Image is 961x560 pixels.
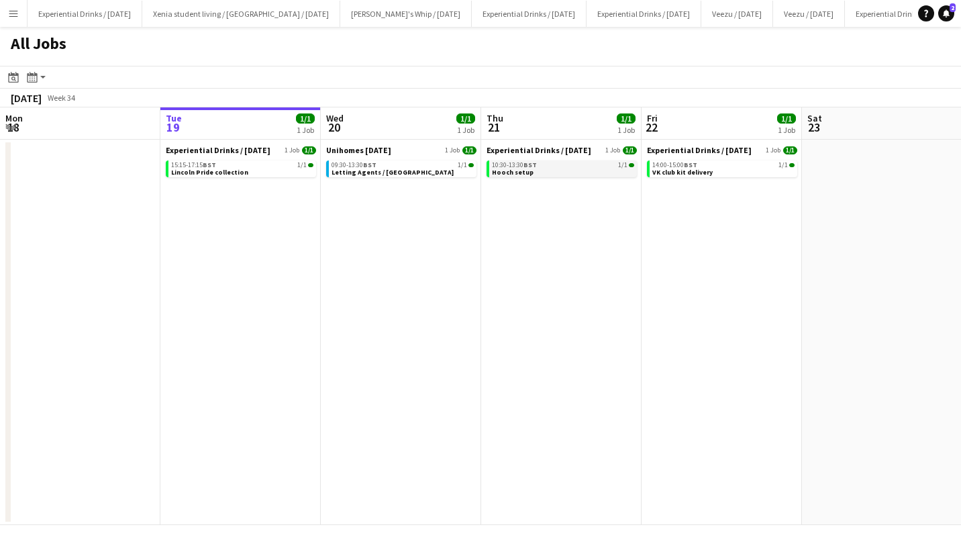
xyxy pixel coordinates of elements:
[166,145,316,180] div: Experiential Drinks / [DATE]1 Job1/115:15-17:15BST1/1Lincoln Pride collection
[468,163,474,167] span: 1/1
[684,160,697,169] span: BST
[652,160,795,176] a: 14:00-15:00BST1/1VK club kit delivery
[623,146,637,154] span: 1/1
[618,162,627,169] span: 1/1
[28,1,142,27] button: Experiential Drinks / [DATE]
[629,163,634,167] span: 1/1
[807,112,822,124] span: Sat
[302,146,316,154] span: 1/1
[487,145,637,180] div: Experiential Drinks / [DATE]1 Job1/110:30-13:30BST1/1Hooch setup
[783,146,797,154] span: 1/1
[285,146,299,154] span: 1 Job
[789,163,795,167] span: 1/1
[11,91,42,105] div: [DATE]
[164,120,182,135] span: 19
[645,120,658,135] span: 22
[492,162,537,169] span: 10:30-13:30
[363,160,376,169] span: BST
[326,145,476,155] a: Unihomes [DATE]1 Job1/1
[297,125,314,135] div: 1 Job
[308,163,313,167] span: 1/1
[332,160,474,176] a: 09:30-13:30BST1/1Letting Agents / [GEOGRAPHIC_DATA]
[617,125,635,135] div: 1 Job
[456,113,475,124] span: 1/1
[171,162,216,169] span: 15:15-17:15
[773,1,845,27] button: Veezu / [DATE]
[777,113,796,124] span: 1/1
[171,160,313,176] a: 15:15-17:15BST1/1Lincoln Pride collection
[332,162,376,169] span: 09:30-13:30
[166,145,270,155] span: Experiential Drinks / August 25
[296,113,315,124] span: 1/1
[652,168,713,177] span: VK club kit delivery
[938,5,954,21] a: 2
[605,146,620,154] span: 1 Job
[472,1,587,27] button: Experiential Drinks / [DATE]
[458,162,467,169] span: 1/1
[492,168,534,177] span: Hooch setup
[766,146,780,154] span: 1 Job
[166,145,316,155] a: Experiential Drinks / [DATE]1 Job1/1
[297,162,307,169] span: 1/1
[332,168,454,177] span: Letting Agents / Nottingham
[340,1,472,27] button: [PERSON_NAME]'s Whip / [DATE]
[701,1,773,27] button: Veezu / [DATE]
[324,120,344,135] span: 20
[445,146,460,154] span: 1 Job
[487,145,591,155] span: Experiential Drinks / August 25
[44,93,78,103] span: Week 34
[142,1,340,27] button: Xenia student living / [GEOGRAPHIC_DATA] / [DATE]
[171,168,248,177] span: Lincoln Pride collection
[5,112,23,124] span: Mon
[587,1,701,27] button: Experiential Drinks / [DATE]
[647,112,658,124] span: Fri
[523,160,537,169] span: BST
[3,120,23,135] span: 18
[462,146,476,154] span: 1/1
[647,145,752,155] span: Experiential Drinks / August 25
[203,160,216,169] span: BST
[652,162,697,169] span: 14:00-15:00
[647,145,797,180] div: Experiential Drinks / [DATE]1 Job1/114:00-15:00BST1/1VK club kit delivery
[950,3,956,12] span: 2
[845,1,960,27] button: Experiential Drinks / [DATE]
[617,113,636,124] span: 1/1
[647,145,797,155] a: Experiential Drinks / [DATE]1 Job1/1
[487,112,503,124] span: Thu
[457,125,474,135] div: 1 Job
[778,125,795,135] div: 1 Job
[326,145,476,180] div: Unihomes [DATE]1 Job1/109:30-13:30BST1/1Letting Agents / [GEOGRAPHIC_DATA]
[326,112,344,124] span: Wed
[487,145,637,155] a: Experiential Drinks / [DATE]1 Job1/1
[805,120,822,135] span: 23
[485,120,503,135] span: 21
[492,160,634,176] a: 10:30-13:30BST1/1Hooch setup
[326,145,391,155] span: Unihomes Aug 2025
[778,162,788,169] span: 1/1
[166,112,182,124] span: Tue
